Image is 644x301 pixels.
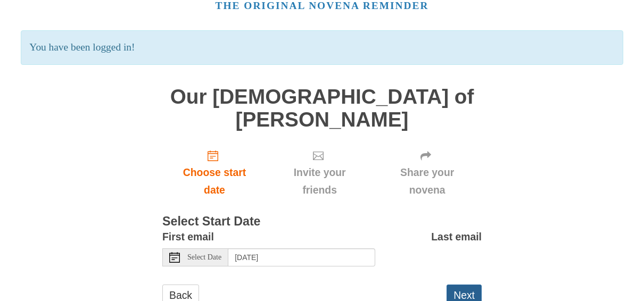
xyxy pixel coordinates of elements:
[162,215,482,229] h3: Select Start Date
[21,30,623,65] p: You have been logged in!
[373,141,482,205] div: Click "Next" to confirm your start date first.
[383,164,471,199] span: Share your novena
[162,228,214,246] label: First email
[267,141,373,205] div: Click "Next" to confirm your start date first.
[162,141,267,205] a: Choose start date
[173,164,256,199] span: Choose start date
[162,86,482,131] h1: Our [DEMOGRAPHIC_DATA] of [PERSON_NAME]
[277,164,362,199] span: Invite your friends
[187,254,221,261] span: Select Date
[431,228,482,246] label: Last email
